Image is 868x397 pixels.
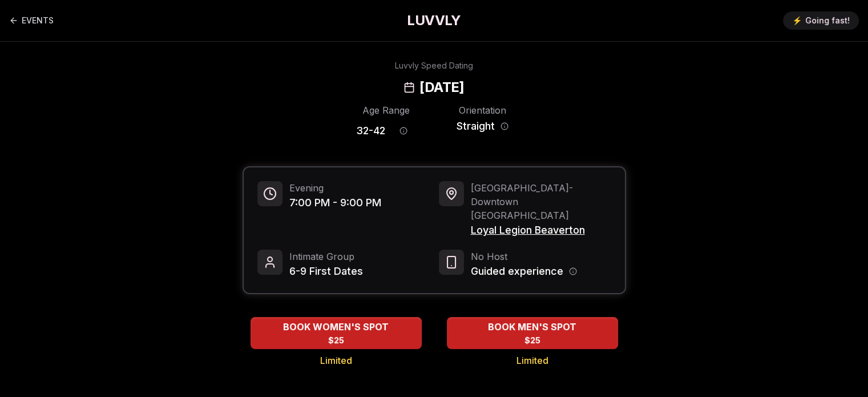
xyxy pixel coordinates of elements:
span: Straight [457,118,495,134]
span: Guided experience [471,263,563,279]
span: $25 [524,335,540,346]
a: Back to events [9,9,54,32]
span: 6-9 First Dates [289,263,363,279]
a: LUVVLY [407,11,461,30]
span: Going fast! [805,15,850,26]
span: $25 [328,335,344,346]
button: BOOK MEN'S SPOT - Limited [447,317,618,349]
span: BOOK MEN'S SPOT [486,320,579,334]
span: No Host [471,250,577,263]
div: Age Range [356,103,416,117]
span: 32 - 42 [356,123,385,139]
button: Host information [569,267,577,275]
span: Evening [289,181,381,195]
span: 7:00 PM - 9:00 PM [289,195,381,211]
span: Limited [320,354,352,367]
span: [GEOGRAPHIC_DATA] - Downtown [GEOGRAPHIC_DATA] [471,181,611,222]
span: Limited [516,354,548,367]
button: Age range information [391,118,416,143]
button: BOOK WOMEN'S SPOT - Limited [251,317,422,349]
div: Orientation [453,103,512,117]
h2: [DATE] [419,78,464,97]
span: BOOK WOMEN'S SPOT [281,320,391,334]
span: Loyal Legion Beaverton [471,222,611,238]
div: Luvvly Speed Dating [395,60,473,71]
span: ⚡️ [792,15,802,26]
button: Orientation information [500,122,508,130]
span: Intimate Group [289,250,363,263]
